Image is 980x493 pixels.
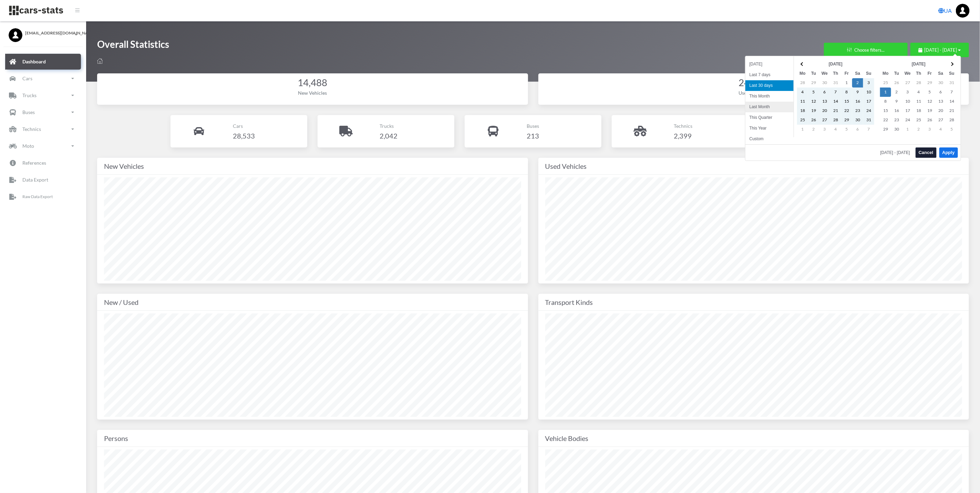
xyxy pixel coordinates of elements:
[104,297,521,308] div: New / Used
[808,97,819,106] td: 12
[852,78,863,88] td: 2
[913,115,924,125] td: 25
[841,69,852,78] th: Fr
[745,134,794,144] li: Custom
[233,122,255,130] p: Cars
[924,69,935,78] th: Fr
[545,297,962,308] div: Transport Kinds
[891,69,902,78] th: Tu
[830,88,841,97] td: 7
[946,69,957,78] th: Su
[841,88,852,97] td: 8
[104,76,521,90] div: 14,488
[5,121,81,137] a: Technics
[104,433,521,444] div: Persons
[797,88,808,97] td: 4
[863,88,874,97] td: 10
[5,88,81,103] a: Trucks
[841,97,852,106] td: 15
[880,106,891,115] td: 15
[902,69,913,78] th: We
[22,158,46,167] p: References
[935,78,946,88] td: 30
[902,97,913,106] td: 10
[5,155,81,171] a: References
[797,106,808,115] td: 18
[936,4,955,18] a: UA
[902,115,913,125] td: 24
[946,88,957,97] td: 7
[841,115,852,125] td: 29
[935,97,946,106] td: 13
[880,78,891,88] td: 25
[880,115,891,125] td: 22
[924,115,935,125] td: 26
[939,147,958,158] button: Apply
[745,59,794,70] li: [DATE]
[946,125,957,134] td: 5
[22,125,41,133] p: Technics
[25,30,78,36] span: [EMAIL_ADDRESS][DOMAIN_NAME]
[891,97,902,106] td: 9
[880,69,891,78] th: Mo
[863,106,874,115] td: 24
[924,97,935,106] td: 12
[5,104,81,120] a: Buses
[880,151,913,155] span: [DATE] - [DATE]
[880,97,891,106] td: 8
[9,5,64,16] img: navbar brand
[902,106,913,115] td: 17
[745,91,794,102] li: This Month
[797,115,808,125] td: 25
[830,69,841,78] th: Th
[233,130,255,141] h4: 28,533
[22,108,35,116] p: Buses
[946,78,957,88] td: 31
[891,115,902,125] td: 23
[97,38,169,54] h1: Overall Statistics
[9,28,78,36] a: [EMAIL_ADDRESS][DOMAIN_NAME]
[22,193,53,201] p: Raw Data Export
[808,78,819,88] td: 29
[819,125,830,134] td: 3
[5,54,81,70] a: Dashboard
[830,97,841,106] td: 14
[924,78,935,88] td: 29
[808,106,819,115] td: 19
[913,78,924,88] td: 28
[924,125,935,134] td: 3
[527,130,539,141] h4: 213
[863,115,874,125] td: 31
[863,69,874,78] th: Su
[104,161,521,172] div: New Vehicles
[891,88,902,97] td: 2
[819,69,830,78] th: We
[545,76,962,90] div: 24,588
[797,97,808,106] td: 11
[22,142,34,150] p: Moto
[852,115,863,125] td: 30
[946,115,957,125] td: 28
[935,115,946,125] td: 27
[808,88,819,97] td: 5
[5,172,81,188] a: Data Export
[935,69,946,78] th: Sa
[956,4,970,18] img: ...
[819,78,830,88] td: 30
[852,69,863,78] th: Sa
[852,97,863,106] td: 16
[841,106,852,115] td: 22
[830,78,841,88] td: 31
[891,60,946,69] th: [DATE]
[880,125,891,134] td: 29
[841,125,852,134] td: 5
[902,78,913,88] td: 27
[913,69,924,78] th: Th
[527,122,539,130] p: Buses
[880,88,891,97] td: 1
[808,69,819,78] th: Tu
[891,106,902,115] td: 16
[863,125,874,134] td: 7
[674,122,692,130] p: Technics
